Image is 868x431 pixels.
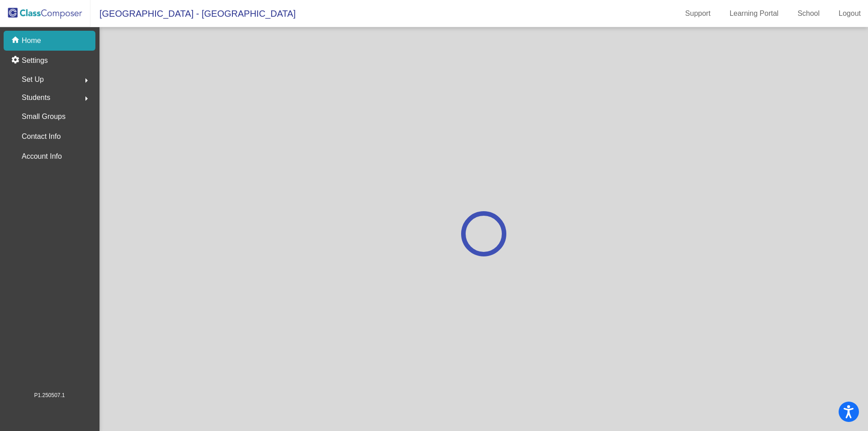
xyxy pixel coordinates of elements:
[678,6,718,21] a: Support
[11,55,22,66] mat-icon: settings
[831,6,868,21] a: Logout
[22,150,62,163] p: Account Info
[90,6,296,21] span: [GEOGRAPHIC_DATA] - [GEOGRAPHIC_DATA]
[22,55,48,66] p: Settings
[722,6,786,21] a: Learning Portal
[790,6,827,21] a: School
[81,75,92,86] mat-icon: arrow_right
[22,110,66,123] p: Small Groups
[22,73,44,86] span: Set Up
[11,35,22,46] mat-icon: home
[22,130,61,143] p: Contact Info
[22,91,50,104] span: Students
[81,93,92,104] mat-icon: arrow_right
[22,35,41,46] p: Home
